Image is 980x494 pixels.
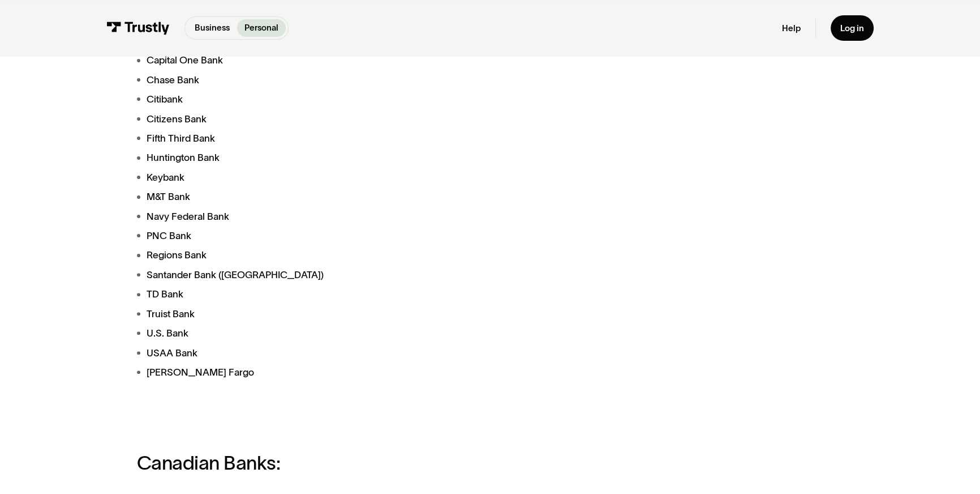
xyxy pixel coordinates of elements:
li: TD Bank [137,287,591,301]
li: M&T Bank [137,189,591,204]
li: Keybank [137,170,591,185]
div: Log in [840,23,864,34]
li: [PERSON_NAME] Fargo [137,365,591,380]
img: Trustly Logo [106,22,170,35]
p: Personal [244,22,278,35]
li: Santander Bank ([GEOGRAPHIC_DATA]) [137,267,591,282]
li: USAA Bank [137,346,591,360]
li: Chase Bank [137,73,591,87]
h3: Canadian Banks: [137,453,591,474]
a: Help [782,23,801,34]
li: Truist Bank [137,306,591,321]
li: Huntington Bank [137,150,591,165]
li: Fifth Third Bank [137,131,591,146]
li: Citizens Bank [137,112,591,126]
li: Navy Federal Bank [137,209,591,224]
li: U.S. Bank [137,326,591,340]
li: Capital One Bank [137,53,591,67]
a: Business [187,19,237,37]
p: Business [195,22,230,35]
li: Citibank [137,92,591,107]
a: Personal [237,19,286,37]
li: Regions Bank [137,248,591,262]
a: Log in [831,15,874,41]
li: PNC Bank [137,228,591,243]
